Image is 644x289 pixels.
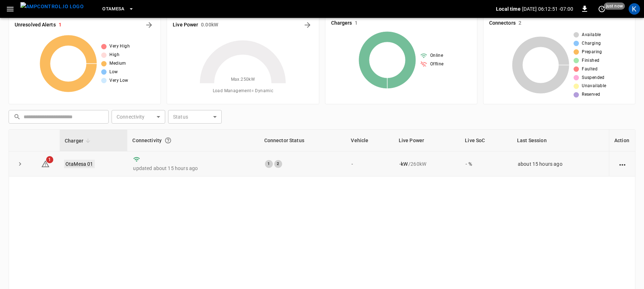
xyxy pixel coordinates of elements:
[20,2,84,11] img: ampcontrol.io logo
[399,160,408,168] p: - kW
[460,151,512,176] td: - %
[399,160,454,168] div: / 260 kW
[173,21,198,29] h6: Live Power
[346,151,393,176] td: -
[582,57,599,64] span: Finished
[618,160,627,168] div: action cell options
[629,3,640,15] div: profile-icon
[99,2,137,16] button: OtaMesa
[109,43,130,50] span: Very High
[582,40,601,47] span: Charging
[46,156,53,163] span: 1
[15,21,56,29] h6: Unresolved Alerts
[133,165,253,172] p: updated about 15 hours ago
[609,130,635,151] th: Action
[346,130,393,151] th: Vehicle
[518,19,521,27] h6: 2
[331,19,352,27] h6: Chargers
[582,74,605,81] span: Suspended
[522,5,573,13] p: [DATE] 06:12:51 -07:00
[143,19,155,31] button: All Alerts
[213,88,274,95] span: Load Management = Dynamic
[489,19,516,27] h6: Connectors
[604,3,625,10] span: just now
[15,159,25,169] button: expand row
[132,134,254,147] div: Connectivity
[162,134,174,147] button: Connection between the charger and our software.
[355,19,358,27] h6: 1
[496,5,521,13] p: Local time
[201,21,218,29] h6: 0.00 kW
[582,31,601,39] span: Available
[231,76,255,83] span: Max. 250 kW
[109,69,118,76] span: Low
[430,52,443,59] span: Online
[259,130,346,151] th: Connector Status
[109,77,128,84] span: Very Low
[102,5,125,13] span: OtaMesa
[512,130,609,151] th: Last Session
[582,83,606,90] span: Unavailable
[109,51,119,59] span: High
[265,160,273,168] div: 1
[302,19,313,31] button: Energy Overview
[596,3,608,15] button: set refresh interval
[64,160,95,168] a: OtaMesa 01
[274,160,282,168] div: 2
[582,49,602,56] span: Preparing
[512,151,609,176] td: about 15 hours ago
[460,130,512,151] th: Live SoC
[430,61,444,68] span: Offline
[109,60,126,67] span: Medium
[65,136,93,145] span: Charger
[582,91,600,98] span: Reserved
[394,130,460,151] th: Live Power
[41,160,50,166] a: 1
[582,66,598,73] span: Faulted
[59,21,62,29] h6: 1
